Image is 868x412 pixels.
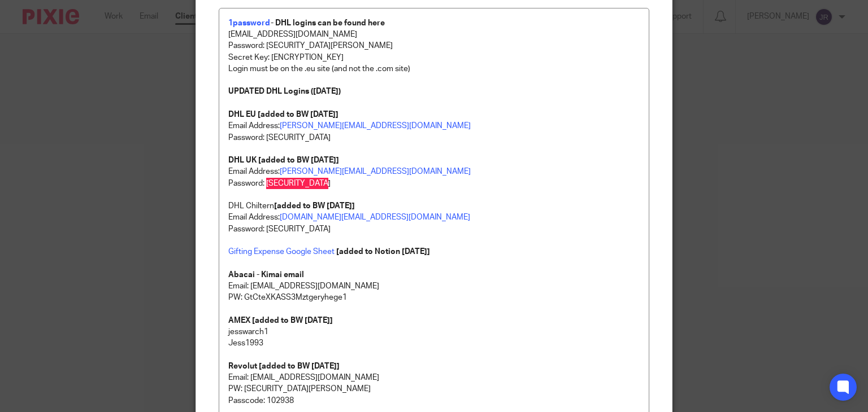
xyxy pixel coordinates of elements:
a: [DOMAIN_NAME][EMAIL_ADDRESS][DOMAIN_NAME] [280,213,470,221]
strong: DHL EU [added to BW [DATE]] [228,111,338,119]
a: Gifting Expense Google Sheet [228,248,335,256]
p: Secret Key: [ENCRYPTION_KEY] [228,52,640,63]
p: Email Address: [228,120,640,132]
p: PW: [SECURITY_DATA][PERSON_NAME] [228,383,640,395]
p: Email: [EMAIL_ADDRESS][DOMAIN_NAME] [228,280,640,292]
p: Email: [EMAIL_ADDRESS][DOMAIN_NAME] [228,361,640,384]
strong: AMEX [added to BW [DATE]] [228,317,333,325]
p: Login must be on the .eu site (and not the .com site) [228,63,640,74]
strong: DHL UK [228,156,257,164]
p: [EMAIL_ADDRESS][DOMAIN_NAME] [228,29,640,40]
strong: UPDATED DHL Logins ([DATE]) [228,87,341,95]
a: [PERSON_NAME][EMAIL_ADDRESS][DOMAIN_NAME] [280,168,471,176]
a: [PERSON_NAME][EMAIL_ADDRESS][DOMAIN_NAME] [280,122,471,130]
a: 1password [228,19,271,27]
p: Email Address: Password: [SECURITY_DATA] DHL Chiltern Email Address: [228,166,640,223]
strong: [added to Notion [DATE]] [336,248,430,256]
strong: - DHL logins can be found here [271,19,385,27]
strong: Abacai - Kimai email [228,271,304,279]
p: Password: [SECURITY_DATA][PERSON_NAME] [228,40,640,51]
p: Passcode: 102938 [228,395,640,406]
p: Password: [SECURITY_DATA] [228,132,640,143]
strong: [added to BW [DATE]] [274,202,355,210]
strong: [added to BW [DATE]] [258,156,339,164]
p: Jess1993 [228,338,640,349]
p: Password: [SECURITY_DATA] [228,223,640,235]
p: PW: GtCteXKASS3Mztgeryhege1 [228,292,640,303]
p: jesswarch1 [228,326,640,338]
strong: Revolut [added to BW [DATE]] [228,362,340,370]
